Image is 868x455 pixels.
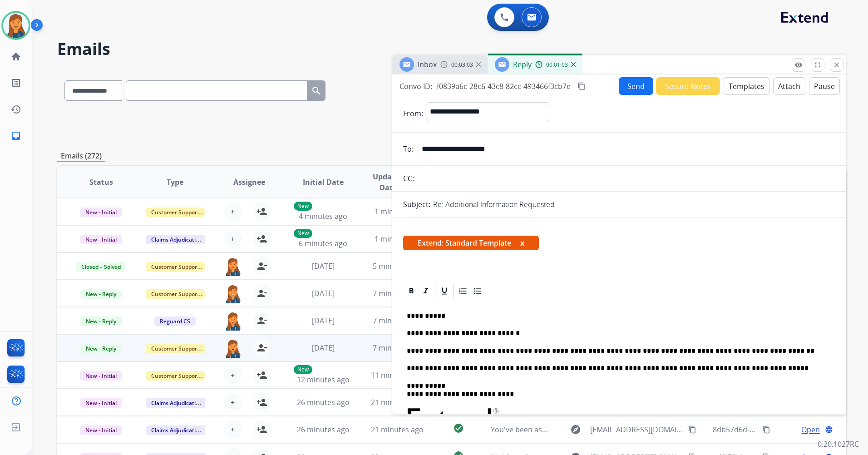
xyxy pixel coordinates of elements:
[312,316,335,326] span: [DATE]
[224,366,242,384] button: +
[256,233,267,244] mat-icon: person_add
[453,423,464,434] mat-icon: check_circle
[256,206,267,217] mat-icon: person_add
[224,339,242,358] img: agent-avatar
[570,424,581,435] mat-icon: explore
[418,59,437,69] span: Inbox
[403,199,430,210] p: Subject:
[80,317,122,326] span: New - Reply
[471,284,484,298] div: Bullet List
[76,262,126,272] span: Closed – Solved
[373,316,421,326] span: 7 minutes ago
[57,40,846,58] h2: Emails
[146,344,205,353] span: Customer Support
[399,81,432,92] p: Convo ID:
[371,425,424,435] span: 21 minutes ago
[814,61,822,69] mat-icon: fullscreen
[520,237,524,248] button: x
[256,424,267,435] mat-icon: person_add
[89,177,113,188] span: Status
[833,61,841,69] mat-icon: close
[146,262,205,272] span: Customer Support
[146,425,208,435] span: Claims Adjudication
[224,312,242,331] img: agent-avatar
[224,257,242,276] img: agent-avatar
[619,77,653,95] button: Send
[233,177,265,188] span: Assignee
[371,370,424,380] span: 11 minutes ago
[256,397,267,408] mat-icon: person_add
[154,317,196,326] span: Reguard CS
[10,78,21,89] mat-icon: list_alt
[809,77,840,95] button: Pause
[294,229,312,238] p: New
[297,397,350,407] span: 26 minutes ago
[303,177,344,188] span: Initial Date
[312,288,335,298] span: [DATE]
[256,261,267,272] mat-icon: person_remove
[419,284,433,298] div: Italic
[80,289,122,299] span: New - Reply
[224,393,242,411] button: +
[762,425,770,434] mat-icon: content_copy
[577,82,586,90] mat-icon: content_copy
[373,288,421,298] span: 7 minutes ago
[57,150,105,162] p: Emails (272)
[801,424,820,435] span: Open
[311,85,322,96] mat-icon: search
[299,238,347,248] span: 6 minutes ago
[231,397,235,408] span: +
[167,177,183,188] span: Type
[312,261,335,271] span: [DATE]
[403,173,414,184] p: CC:
[297,425,350,435] span: 26 minutes ago
[724,77,769,95] button: Templates
[403,143,414,154] p: To:
[10,130,21,141] mat-icon: inbox
[438,284,451,298] div: Underline
[437,81,571,91] span: f0839a6c-28c6-43c8-82cc-493466f3cb7e
[713,425,852,435] span: 8db57d6d-dfd9-4ba1-9ca4-db6cf632ae03
[373,343,421,353] span: 7 minutes ago
[10,51,21,62] mat-icon: home
[224,284,242,303] img: agent-avatar
[256,370,267,381] mat-icon: person_add
[146,208,205,217] span: Customer Support
[80,235,122,244] span: New - Initial
[688,425,696,434] mat-icon: content_copy
[371,397,424,407] span: 21 minutes ago
[403,108,423,119] p: From:
[146,398,208,408] span: Claims Adjudication
[294,202,312,211] p: New
[825,425,833,434] mat-icon: language
[80,344,122,353] span: New - Reply
[231,233,235,244] span: +
[773,77,805,95] button: Attach
[299,211,347,221] span: 4 minutes ago
[433,199,555,210] p: Re: Additional Information Requested
[404,284,418,298] div: Bold
[294,365,312,374] p: New
[656,77,720,95] button: Secure Notes
[224,230,242,248] button: +
[375,207,419,217] span: 1 minute ago
[80,425,122,435] span: New - Initial
[146,371,205,381] span: Customer Support
[312,343,335,353] span: [DATE]
[373,261,421,271] span: 5 minutes ago
[146,289,205,299] span: Customer Support
[256,342,267,353] mat-icon: person_remove
[80,371,122,381] span: New - Initial
[224,203,242,221] button: +
[80,398,122,408] span: New - Initial
[231,370,235,381] span: +
[146,235,208,244] span: Claims Adjudication
[297,375,350,385] span: 12 minutes ago
[10,104,21,115] mat-icon: history
[375,234,419,244] span: 1 minute ago
[231,424,235,435] span: +
[590,424,683,435] span: [EMAIL_ADDRESS][DOMAIN_NAME]
[224,420,242,439] button: +
[818,439,859,450] p: 0.20.1027RC
[3,13,29,38] img: avatar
